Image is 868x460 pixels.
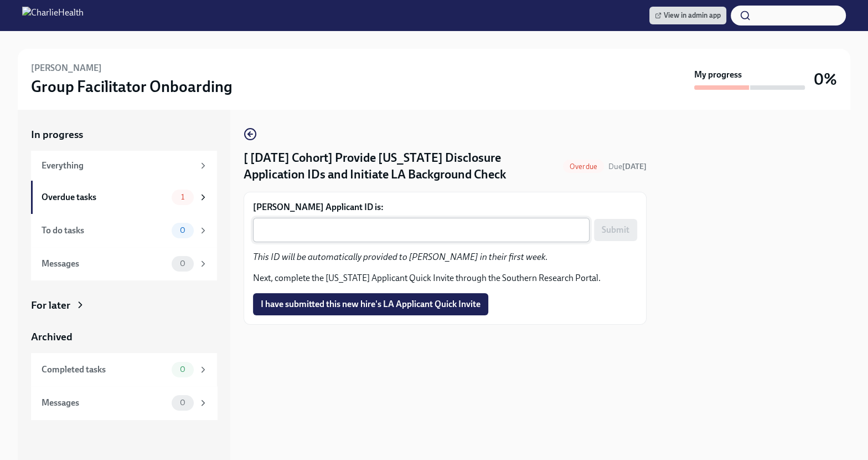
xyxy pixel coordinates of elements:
label: [PERSON_NAME] Applicant ID is: [253,201,637,213]
a: To do tasks0 [31,214,217,247]
span: 0 [173,365,192,374]
strong: My progress [694,69,742,81]
div: Messages [42,258,167,270]
span: 0 [173,398,192,407]
img: CharlieHealth [22,7,84,24]
span: 0 [173,259,192,268]
span: Due [608,162,647,171]
a: Everything [31,151,217,181]
a: In progress [31,127,217,142]
h3: 0% [814,69,837,89]
a: Messages0 [31,386,217,420]
div: Everything [42,160,194,172]
div: To do tasks [42,224,167,237]
h4: [ [DATE] Cohort] Provide [US_STATE] Disclosure Application IDs and Initiate LA Background Check [244,150,559,183]
span: September 10th, 2025 10:00 [608,161,647,172]
h6: [PERSON_NAME] [31,62,102,74]
span: I have submitted this new hire's LA Applicant Quick Invite [261,299,480,310]
a: For later [31,298,217,313]
a: Archived [31,330,217,344]
span: Overdue [563,162,604,171]
a: Messages0 [31,247,217,280]
span: View in admin app [655,10,721,21]
span: 1 [174,193,191,201]
span: 0 [173,226,192,234]
div: Messages [42,397,167,409]
em: This ID will be automatically provided to [PERSON_NAME] in their first week. [253,252,548,262]
a: Overdue tasks1 [31,181,217,214]
div: Overdue tasks [42,191,167,203]
button: I have submitted this new hire's LA Applicant Quick Invite [253,293,488,315]
a: View in admin app [649,7,726,24]
div: For later [31,298,70,313]
strong: [DATE] [622,162,647,171]
a: Completed tasks0 [31,353,217,386]
div: Completed tasks [42,364,167,376]
h3: Group Facilitator Onboarding [31,76,232,96]
p: Next, complete the [US_STATE] Applicant Quick Invite through the Southern Research Portal. [253,272,637,284]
